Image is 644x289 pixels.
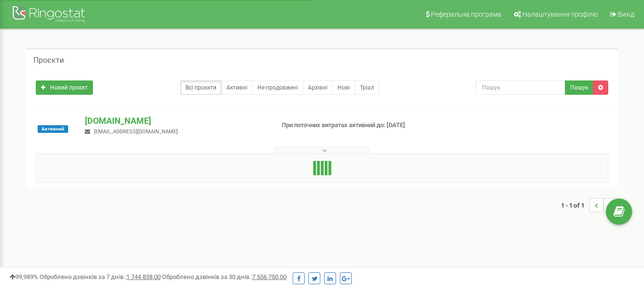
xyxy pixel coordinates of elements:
span: Оброблено дзвінків за 30 днів : [162,273,286,280]
span: Вихід [618,10,634,18]
a: Архівні [303,80,333,95]
a: Тріал [355,80,379,95]
a: Всі проєкти [180,80,222,95]
a: Новий проєкт [36,80,93,95]
span: 99,989% [10,273,38,280]
span: Оброблено дзвінків за 7 днів : [40,273,161,280]
h5: Проєкти [33,56,64,65]
a: Нові [332,80,355,95]
span: Активний [38,125,68,133]
a: Активні [221,80,253,95]
span: Реферальна програма [431,10,501,18]
p: [DOMAIN_NAME] [85,115,266,127]
a: Не продовжені [252,80,303,95]
span: 1 - 1 of 1 [561,198,589,212]
p: При поточних витратах активний до: [DATE] [282,121,414,130]
span: [EMAIL_ADDRESS][DOMAIN_NAME] [94,129,178,135]
nav: ... [561,189,618,222]
span: Налаштування профілю [522,10,598,18]
button: Пошук [565,80,593,95]
u: 7 556 750,00 [252,273,286,280]
input: Пошук [476,80,565,95]
u: 1 744 838,00 [126,273,161,280]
